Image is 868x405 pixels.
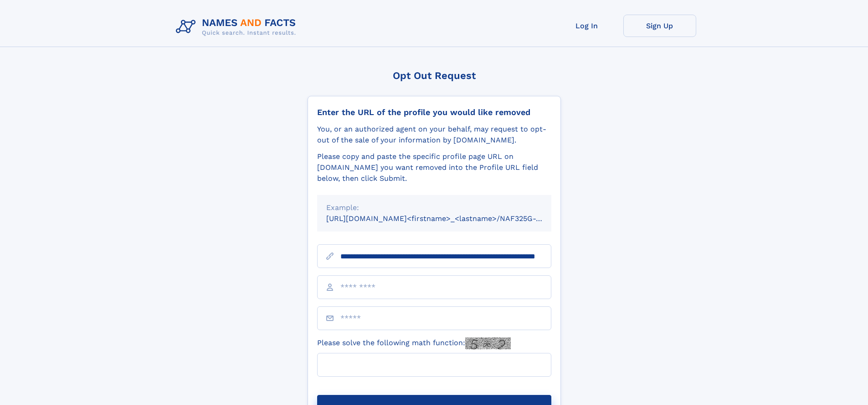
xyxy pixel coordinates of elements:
small: [URL][DOMAIN_NAME]<firstname>_<lastname>/NAF325G-xxxxxxxx [326,214,569,223]
div: Enter the URL of the profile you would like removed [317,107,551,117]
div: Opt Out Request [308,70,561,81]
a: Sign Up [623,15,696,37]
div: You, or an authorized agent on your behalf, may request to opt-out of the sale of your informatio... [317,124,551,146]
div: Please copy and paste the specific profile page URL on [DOMAIN_NAME] you want removed into the Pr... [317,151,551,184]
a: Log In [550,15,623,37]
img: Logo Names and Facts [172,15,303,39]
label: Please solve the following math function: [317,337,511,349]
div: Example: [326,202,542,213]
